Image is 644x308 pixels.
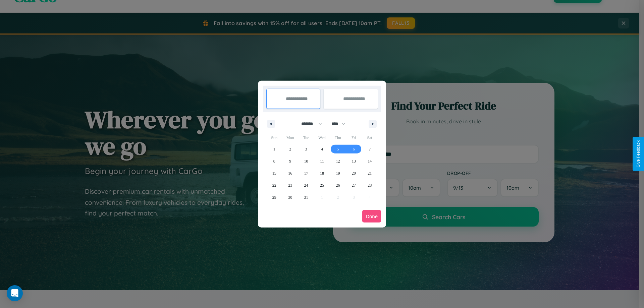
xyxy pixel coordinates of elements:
button: 20 [346,167,362,179]
button: 21 [362,167,378,179]
span: 17 [304,167,308,179]
span: 29 [272,191,276,203]
span: Tue [298,132,314,143]
button: Done [362,210,381,223]
span: 7 [369,143,371,155]
span: 27 [352,179,356,191]
button: 7 [362,143,378,155]
button: 29 [266,191,282,203]
span: 18 [320,167,324,179]
button: 31 [298,191,314,203]
button: 16 [282,167,298,179]
span: Wed [314,132,330,143]
span: 19 [336,167,340,179]
button: 1 [266,143,282,155]
span: 14 [368,155,372,167]
button: 3 [298,143,314,155]
button: 19 [330,167,346,179]
span: 3 [305,143,307,155]
span: 31 [304,191,308,203]
button: 12 [330,155,346,167]
button: 25 [314,179,330,191]
span: 5 [337,143,339,155]
span: 6 [353,143,355,155]
span: 24 [304,179,308,191]
span: 23 [288,179,292,191]
button: 8 [266,155,282,167]
button: 22 [266,179,282,191]
button: 5 [330,143,346,155]
span: 26 [336,179,340,191]
div: Give Feedback [636,140,641,168]
span: 25 [320,179,324,191]
button: 11 [314,155,330,167]
span: Thu [330,132,346,143]
span: 22 [272,179,276,191]
button: 13 [346,155,362,167]
span: 10 [304,155,308,167]
span: 1 [273,143,275,155]
button: 26 [330,179,346,191]
span: 4 [321,143,323,155]
button: 17 [298,167,314,179]
button: 30 [282,191,298,203]
span: Sat [362,132,378,143]
span: 9 [289,155,291,167]
button: 28 [362,179,378,191]
button: 6 [346,143,362,155]
span: 8 [273,155,275,167]
button: 27 [346,179,362,191]
button: 10 [298,155,314,167]
span: 2 [289,143,291,155]
span: 16 [288,167,292,179]
button: 15 [266,167,282,179]
span: Fri [346,132,362,143]
span: 21 [368,167,372,179]
span: 15 [272,167,276,179]
button: 14 [362,155,378,167]
span: Sun [266,132,282,143]
span: Mon [282,132,298,143]
span: 28 [368,179,372,191]
button: 9 [282,155,298,167]
span: 11 [320,155,324,167]
div: Open Intercom Messenger [7,285,23,301]
button: 24 [298,179,314,191]
span: 20 [352,167,356,179]
button: 2 [282,143,298,155]
button: 4 [314,143,330,155]
span: 12 [336,155,340,167]
button: 18 [314,167,330,179]
button: 23 [282,179,298,191]
span: 30 [288,191,292,203]
span: 13 [352,155,356,167]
